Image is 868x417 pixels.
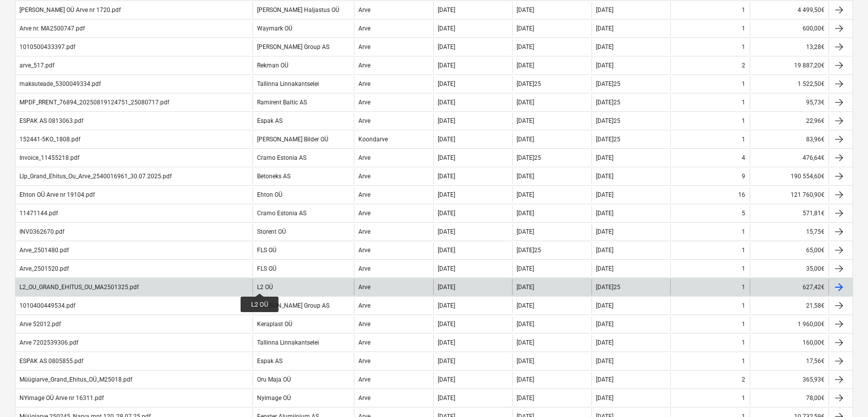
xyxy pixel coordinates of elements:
[257,173,290,180] div: Betoneks AS
[438,136,455,143] div: [DATE]
[517,339,534,346] div: [DATE]
[358,284,370,291] div: Arve
[19,25,85,32] div: Arve nr. MA2500747.pdf
[438,6,455,13] div: [DATE]
[517,43,534,50] div: [DATE]
[517,6,534,13] div: [DATE]
[257,284,273,291] div: L2 OÜ
[19,80,101,87] div: maksuteade_5300049334.pdf
[438,395,455,402] div: [DATE]
[19,339,78,346] div: Arve 7202539306.pdf
[257,80,319,87] div: Tallinna Linnakantselei
[750,242,829,258] div: 65,00€
[596,395,613,402] div: [DATE]
[257,136,328,143] div: [PERSON_NAME] Bilder OÜ
[517,247,541,254] div: [DATE]25
[257,376,291,383] div: Oru Maja OÜ
[596,339,613,346] div: [DATE]
[750,2,829,18] div: 4 499,50€
[517,191,534,198] div: [DATE]
[517,395,534,402] div: [DATE]
[358,43,370,50] div: Arve
[750,187,829,203] div: 121 760,90€
[438,284,455,291] div: [DATE]
[358,136,388,143] div: Koondarve
[438,321,455,328] div: [DATE]
[257,358,283,365] div: Espak AS
[596,302,613,309] div: [DATE]
[742,154,746,161] div: 4
[257,210,306,217] div: Cramo Estonia AS
[517,228,534,235] div: [DATE]
[750,353,829,369] div: 17,56€
[438,173,455,180] div: [DATE]
[358,376,370,383] div: Arve
[596,210,613,217] div: [DATE]
[750,20,829,36] div: 600,00€
[19,117,83,124] div: ESPAK AS 0813063.pdf
[750,335,829,351] div: 160,00€
[517,136,534,143] div: [DATE]
[596,6,613,13] div: [DATE]
[438,376,455,383] div: [DATE]
[358,80,370,87] div: Arve
[438,154,455,161] div: [DATE]
[517,80,541,87] div: [DATE]25
[257,265,277,272] div: FLS OÜ
[358,62,370,69] div: Arve
[517,99,534,106] div: [DATE]
[750,298,829,314] div: 21,58€
[596,358,613,365] div: [DATE]
[742,339,746,346] div: 1
[742,358,746,365] div: 1
[596,321,613,328] div: [DATE]
[438,228,455,235] div: [DATE]
[438,80,455,87] div: [DATE]
[358,210,370,217] div: Arve
[358,117,370,124] div: Arve
[517,265,534,272] div: [DATE]
[596,25,613,32] div: [DATE]
[438,302,455,309] div: [DATE]
[19,43,75,50] div: 1010500433397.pdf
[596,154,613,161] div: [DATE]
[19,210,58,217] div: 11471144.pdf
[257,321,292,328] div: Keraplast OÜ
[596,62,613,69] div: [DATE]
[742,284,746,291] div: 1
[438,43,455,50] div: [DATE]
[19,6,121,13] div: [PERSON_NAME] OÜ Arve nr 1720.pdf
[750,316,829,332] div: 1 960,00€
[19,376,132,383] div: Müügiarve_Grand_Ehitus_OÜ_M25018.pdf
[358,321,370,328] div: Arve
[742,228,746,235] div: 1
[358,265,370,272] div: Arve
[742,395,746,402] div: 1
[438,191,455,198] div: [DATE]
[742,302,746,309] div: 1
[358,302,370,309] div: Arve
[517,302,534,309] div: [DATE]
[257,191,283,198] div: Ehton OÜ
[438,339,455,346] div: [DATE]
[358,6,370,13] div: Arve
[19,265,69,272] div: Arve_2501520.pdf
[517,284,534,291] div: [DATE]
[596,136,620,143] div: [DATE]25
[742,376,746,383] div: 2
[742,321,746,328] div: 1
[742,210,746,217] div: 5
[257,302,329,309] div: [PERSON_NAME] Group AS
[742,62,746,69] div: 2
[750,131,829,147] div: 83,96€
[742,6,746,13] div: 1
[517,376,534,383] div: [DATE]
[742,43,746,50] div: 1
[358,339,370,346] div: Arve
[358,25,370,32] div: Arve
[596,228,613,235] div: [DATE]
[358,99,370,106] div: Arve
[438,99,455,106] div: [DATE]
[257,154,306,161] div: Cramo Estonia AS
[19,99,169,106] div: MPDF_RRENT_76894_20250819124751_25080717.pdf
